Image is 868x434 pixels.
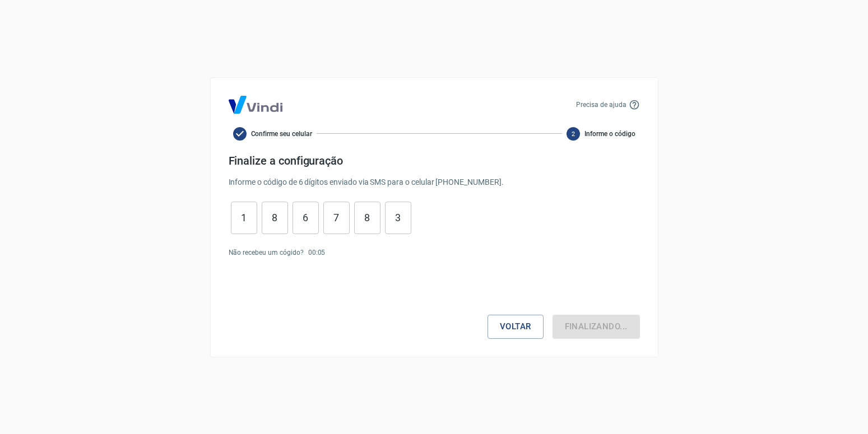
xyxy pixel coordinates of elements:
[584,129,635,139] span: Informe o código
[229,176,640,188] p: Informe o código de 6 dígitos enviado via SMS para o celular [PHONE_NUMBER] .
[488,315,544,338] button: Voltar
[572,130,575,137] text: 2
[308,248,326,258] p: 00 : 05
[229,248,304,258] p: Não recebeu um cógido?
[229,154,640,167] h4: Finalize a configuração
[229,96,282,114] img: Logo Vind
[576,100,626,110] p: Precisa de ajuda
[251,129,312,139] span: Confirme seu celular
